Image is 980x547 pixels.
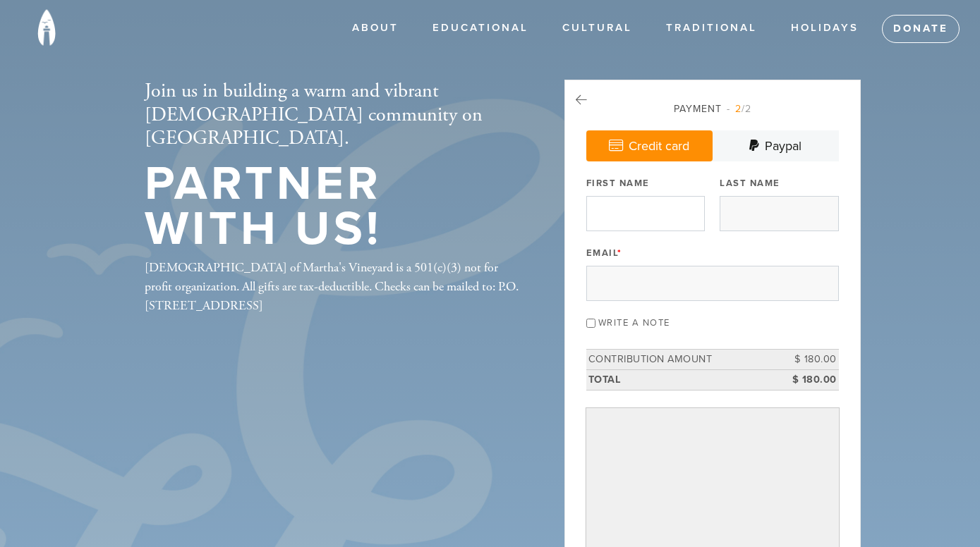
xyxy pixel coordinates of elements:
[775,350,839,370] td: $ 180.00
[720,177,780,190] label: Last Name
[586,130,713,161] a: Credit card
[713,130,839,161] a: Paypal
[341,15,409,42] a: ABOUT
[655,15,768,42] a: Traditional
[552,15,643,42] a: Cultural
[882,15,960,43] a: Donate
[735,103,742,115] span: 2
[422,15,539,42] a: Educational
[598,317,670,328] label: Write a note
[586,102,839,116] div: Payment
[780,15,869,42] a: Holidays
[586,247,622,259] label: Email
[145,161,519,252] h1: Partner with us!
[21,2,72,53] img: Chabad-on-the-Vineyard---Flame-ICON.png
[145,80,519,151] h2: Join us in building a warm and vibrant [DEMOGRAPHIC_DATA] community on [GEOGRAPHIC_DATA].
[586,369,775,390] td: Total
[586,177,650,190] label: First Name
[586,350,775,370] td: Contribution Amount
[775,369,839,390] td: $ 180.00
[727,103,751,115] span: /2
[145,258,519,315] div: [DEMOGRAPHIC_DATA] of Martha's Vineyard is a 501(c)(3) not for profit organization. All gifts are...
[617,247,622,259] span: This field is required.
